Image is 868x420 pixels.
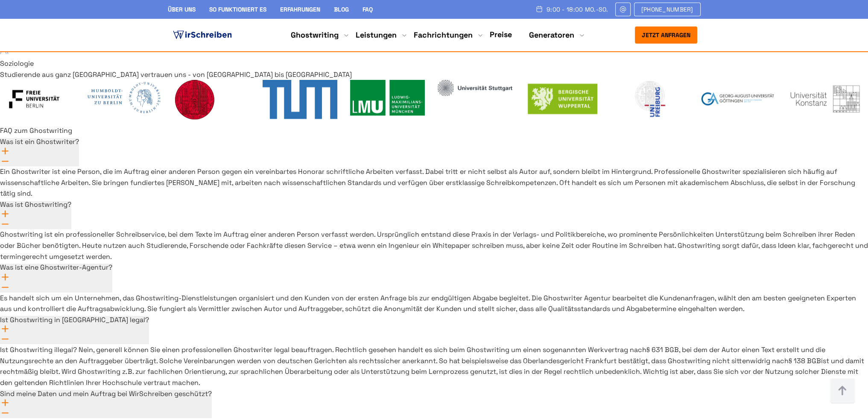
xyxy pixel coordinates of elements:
img: Schedule [535,6,543,12]
a: Generatoren [529,30,574,40]
img: bergische universitaet [525,80,600,117]
img: Ruprecht-Karls-Universität Heidelberg (Universität Heidelberg) [175,80,250,119]
a: § 138 BGB [789,356,821,365]
img: button top [830,378,855,404]
a: Blog [334,6,349,13]
div: 6 / 11 [350,80,425,118]
img: Ludwig-Maximilians-Universität München (LMU München) [350,80,425,115]
span: 9:00 - 18:00 Mo.-So. [547,6,608,13]
img: georg august universitaet goettingen [700,80,775,117]
div: 8 / 11 [525,80,600,120]
div: 11 / 11 [788,80,862,120]
a: Über uns [168,6,196,13]
img: albert ludwigs universitaet freiburg [613,80,687,117]
a: Leistungen [356,30,397,40]
div: 7 / 11 [438,80,512,99]
div: 10 / 11 [700,80,775,120]
div: 3 / 11 [88,80,162,118]
a: FAQ [362,6,373,13]
img: logo ghostwriter-österreich [171,29,234,41]
a: Fachrichtungen [414,30,473,40]
img: Technische Universität München (TUM) [263,80,337,119]
button: Jetzt anfragen [635,26,697,44]
span: [PHONE_NUMBER] [641,6,693,13]
img: Email [619,6,627,13]
a: § 631 BGB [646,345,679,354]
div: 5 / 11 [263,80,337,122]
a: Ghostwriting [291,30,339,40]
div: 9 / 11 [613,80,687,120]
img: universitaet konstanz [788,80,862,117]
a: So funktioniert es [209,6,266,13]
a: Erfahrungen [280,6,320,13]
img: uni-hohenheim [438,80,512,96]
a: [PHONE_NUMBER] [634,3,701,16]
img: Humboldt-Universität zu Berlin [88,80,162,115]
a: Preise [490,29,512,39]
div: 4 / 11 [175,80,250,122]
